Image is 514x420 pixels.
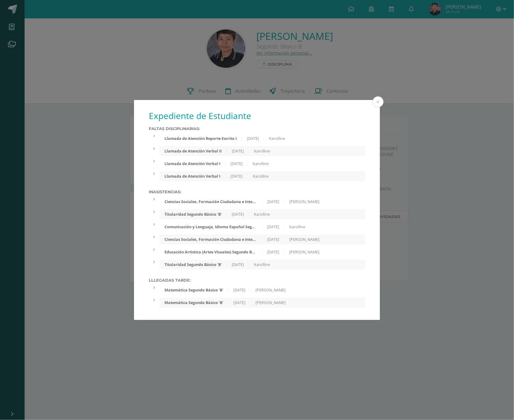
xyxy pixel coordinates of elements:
div: [PERSON_NAME] [251,300,291,305]
div: Educación Artística (Artes Visuales) Segundo Básico 'B' [160,249,262,255]
div: [DATE] [228,287,251,293]
div: [DATE] [227,212,249,217]
div: Karolline [264,136,290,141]
div: [DATE] [226,161,248,166]
div: Matemática Segundo Básico 'B' [160,287,228,293]
div: [PERSON_NAME] [251,287,291,293]
div: Llamada de Atención Verbal I [160,174,226,179]
div: Karolline [248,174,274,179]
div: Titularidad Segundo Básico 'B' [160,262,227,267]
div: [DATE] [242,136,264,141]
div: [DATE] [263,224,285,229]
h1: Expediente de Estudiante [149,110,365,121]
div: Karolline [248,161,274,166]
label: Faltas Disciplinarias: [149,126,365,131]
div: [DATE] [228,300,251,305]
div: Titularidad Segundo Básico 'B' [160,212,227,217]
label: Inasistencias: [149,190,365,194]
div: [PERSON_NAME] [285,237,325,242]
div: Karolline [249,212,275,217]
div: Llamada de Atención Verbal I [160,161,226,166]
div: Karolline [285,224,310,229]
button: Close (Esc) [373,96,384,107]
div: Ciencias Sociales, Formación Ciudadana e Interculturalidad Segundo Básico 'B' [160,199,262,204]
div: Llamada de Atención Reporte Escrito I [160,136,242,141]
div: [PERSON_NAME] [285,199,325,204]
div: [DATE] [227,262,249,267]
div: Karolline [249,148,275,154]
div: [DATE] [263,199,285,204]
div: Karolline [249,262,275,267]
div: Llamada de Atención Verbal II [160,148,227,154]
div: [DATE] [263,237,285,242]
div: [DATE] [226,174,248,179]
div: [DATE] [227,148,249,154]
div: Comunicación y Lenguaje, Idioma Español Segundo Básico 'B' [160,224,262,229]
div: Matemática Segundo Básico 'B' [160,300,228,305]
div: [PERSON_NAME] [285,249,325,255]
div: [DATE] [263,249,285,255]
label: Lllegadas tarde: [149,278,365,283]
div: Ciencias Sociales, Formación Ciudadana e Interculturalidad Segundo Básico 'B' [160,237,262,242]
